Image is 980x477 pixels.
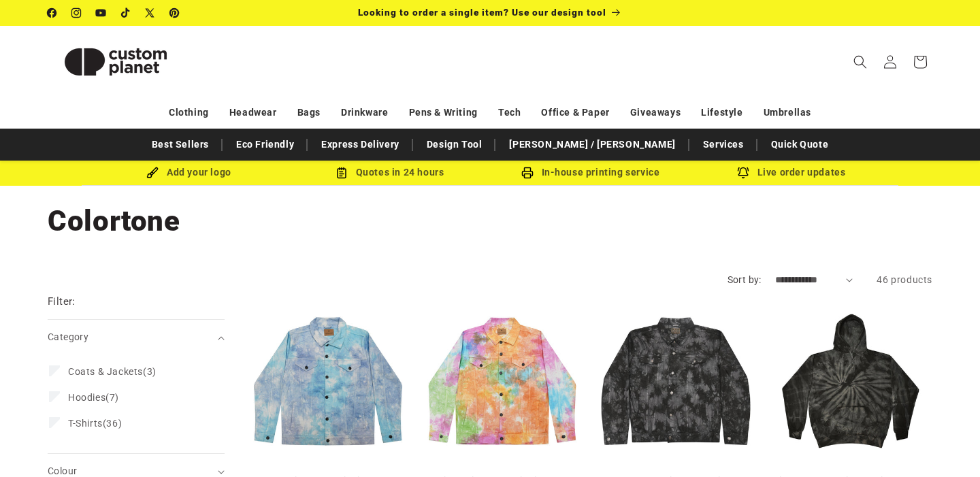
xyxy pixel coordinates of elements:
[630,101,681,125] a: Giveaways
[877,274,932,285] span: 46 products
[289,164,490,181] div: Quotes in 24 hours
[146,167,159,179] img: Brush Icon
[691,164,892,181] div: Live order updates
[48,320,225,355] summary: Category (0 selected)
[845,47,875,77] summary: Search
[68,391,119,404] span: (7)
[696,133,751,157] a: Services
[68,366,143,377] span: Coats & Jackets
[912,412,980,477] iframe: Chat Widget
[701,101,742,125] a: Lifestyle
[297,101,321,125] a: Bags
[48,294,76,310] h2: Filter:
[521,167,534,179] img: In-house printing
[409,101,478,125] a: Pens & Writing
[490,164,691,181] div: In-house printing service
[336,167,348,179] img: Order Updates Icon
[68,418,103,429] span: T-Shirts
[728,274,762,285] label: Sort by:
[88,164,289,181] div: Add your logo
[498,101,521,125] a: Tech
[764,101,811,125] a: Umbrellas
[420,133,489,157] a: Design Tool
[48,31,184,93] img: Custom Planet
[145,133,216,157] a: Best Sellers
[737,167,749,179] img: Order updates
[229,133,301,157] a: Eco Friendly
[502,133,682,157] a: [PERSON_NAME] / [PERSON_NAME]
[48,465,77,476] span: Colour
[314,133,406,157] a: Express Delivery
[169,101,209,125] a: Clothing
[68,365,157,378] span: (3)
[68,417,122,429] span: (36)
[43,26,189,97] a: Custom Planet
[341,101,388,125] a: Drinkware
[229,101,277,125] a: Headwear
[48,331,88,342] span: Category
[68,392,105,403] span: Hoodies
[48,203,932,240] h1: Colortone
[764,133,836,157] a: Quick Quote
[541,101,609,125] a: Office & Paper
[358,7,606,18] span: Looking to order a single item? Use our design tool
